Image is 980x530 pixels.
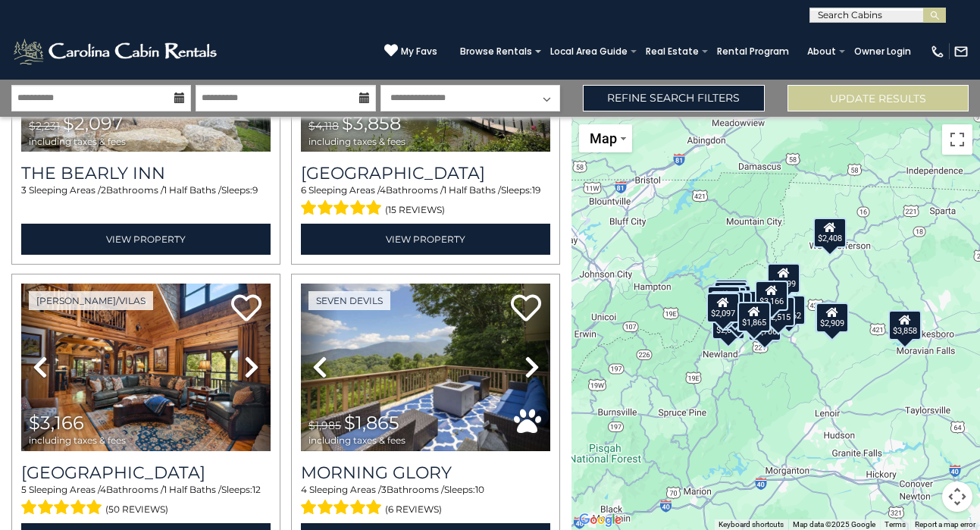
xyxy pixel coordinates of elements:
[452,41,540,62] a: Browse Rentals
[342,112,401,134] span: $3,858
[800,41,844,62] a: About
[793,520,875,528] span: Map data ©2025 Google
[915,520,975,528] a: Report a map error
[308,435,405,445] span: including taxes & fees
[719,519,784,530] button: Keyboard shortcuts
[953,44,969,59] img: mail-regular-white.png
[590,130,617,146] span: Map
[301,184,306,196] span: 6
[301,284,550,451] img: thumbnail_164767145.jpeg
[706,286,740,316] div: $2,475
[21,184,27,196] span: 3
[511,293,541,325] a: Add to favorites
[21,183,271,220] div: Sleeping Areas / Bathrooms / Sleeps:
[579,124,632,152] button: Change map style
[475,484,484,495] span: 10
[380,184,386,196] span: 4
[29,412,84,434] span: $3,166
[888,309,922,340] div: $3,858
[710,290,744,321] div: $3,511
[575,510,625,530] img: Google
[301,163,550,183] a: [GEOGRAPHIC_DATA]
[21,163,271,183] a: The Bearly Inn
[164,484,221,495] span: 1 Half Baths /
[301,224,550,255] a: View Property
[21,463,271,483] h3: Diamond Creek Lodge
[714,279,747,309] div: $3,043
[164,184,221,196] span: 1 Half Baths /
[384,43,437,59] a: My Favs
[301,463,550,483] a: Morning Glory
[21,463,271,483] a: [GEOGRAPHIC_DATA]
[100,484,106,495] span: 4
[747,310,781,340] div: $2,706
[29,435,126,445] span: including taxes & fees
[21,284,271,451] img: thumbnail_163281249.jpeg
[308,136,405,146] span: including taxes & fees
[575,510,625,530] a: Open this area in Google Maps (opens a new window)
[930,44,945,59] img: phone-regular-white.png
[401,45,437,58] span: My Favs
[11,36,221,67] img: White-1-2.png
[381,484,387,495] span: 3
[713,281,747,311] div: $2,739
[385,500,442,519] span: (6 reviews)
[105,500,168,519] span: (50 reviews)
[29,119,60,133] span: $2,231
[385,200,445,220] span: (15 reviews)
[21,484,27,495] span: 5
[301,163,550,183] h3: Lake Haven Lodge
[308,291,390,310] a: Seven Devils
[543,41,635,62] a: Local Area Guide
[718,285,751,315] div: $2,341
[231,293,261,325] a: Add to favorites
[301,484,307,495] span: 4
[308,419,341,432] span: $1,985
[772,294,805,325] div: $2,962
[812,217,846,247] div: $2,408
[101,184,106,196] span: 2
[787,85,969,111] button: Update Results
[301,483,550,519] div: Sleeping Areas / Bathrooms / Sleeps:
[252,184,258,196] span: 9
[725,290,758,321] div: $4,622
[301,183,550,220] div: Sleeping Areas / Bathrooms / Sleeps:
[29,136,126,146] span: including taxes & fees
[942,124,972,155] button: Toggle fullscreen view
[308,119,339,133] span: $4,118
[29,291,153,310] a: [PERSON_NAME]/Vilas
[709,41,797,62] a: Rental Program
[755,281,788,311] div: $3,166
[885,520,906,528] a: Terms
[638,41,706,62] a: Real Estate
[737,301,770,331] div: $1,865
[63,112,123,134] span: $2,097
[344,412,399,434] span: $1,865
[21,483,271,519] div: Sleeping Areas / Bathrooms / Sleeps:
[706,292,740,322] div: $2,097
[583,85,764,111] a: Refine Search Filters
[767,262,800,293] div: $3,799
[942,481,972,512] button: Map camera controls
[815,303,848,333] div: $2,909
[847,41,919,62] a: Owner Login
[252,484,261,495] span: 12
[21,224,271,255] a: View Property
[532,184,540,196] span: 19
[712,309,745,340] div: $2,079
[443,184,501,196] span: 1 Half Baths /
[762,296,795,327] div: $2,515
